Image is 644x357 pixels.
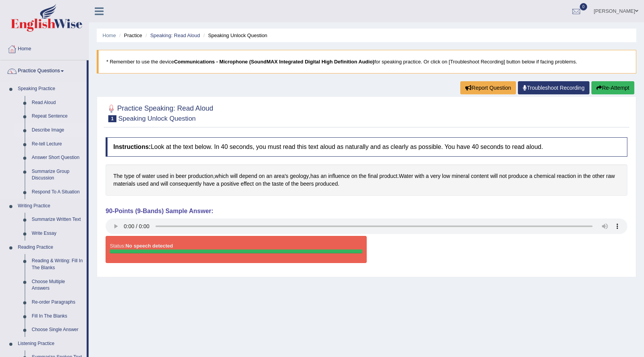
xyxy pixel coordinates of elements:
span: Click to see word definition [216,180,219,188]
a: Choose Single Answer [28,323,87,337]
span: Click to see word definition [442,172,450,180]
span: Click to see word definition [157,172,168,180]
span: Click to see word definition [272,180,284,188]
span: Click to see word definition [490,172,497,180]
span: Click to see word definition [124,172,134,180]
span: Click to see word definition [170,180,202,188]
span: Click to see word definition [266,172,272,180]
span: Click to see word definition [592,172,605,180]
li: Speaking Unlock Question [202,32,267,39]
a: Speaking: Read Aloud [150,32,200,38]
a: Read Aloud [28,96,87,110]
strong: No speech detected [125,243,173,249]
span: Click to see word definition [426,172,429,180]
span: Click to see word definition [557,172,576,180]
span: Click to see word definition [142,172,155,180]
span: Click to see word definition [150,180,159,188]
a: Choose Multiple Answers [28,275,87,296]
a: Troubleshoot Recording [518,81,589,94]
span: Click to see word definition [583,172,591,180]
a: Home [0,38,89,58]
span: Click to see word definition [368,172,378,180]
span: Click to see word definition [259,172,265,180]
b: Instructions: [113,143,151,150]
span: Click to see word definition [452,172,470,180]
a: Write Essay [28,227,87,241]
span: 1 [108,115,116,122]
a: Listening Practice [14,337,87,351]
span: Click to see word definition [215,172,229,180]
b: Communications - Microphone (SoundMAX Integrated Digital High Definition Audio) [174,59,374,65]
a: Summarize Group Discussion [28,165,87,185]
a: Reading & Writing: Fill In The Blanks [28,254,87,275]
span: Click to see word definition [415,172,424,180]
span: Click to see word definition [136,172,140,180]
a: Fill In The Blanks [28,309,87,323]
button: Report Question [460,81,516,94]
span: Click to see word definition [315,180,338,188]
li: Practice [117,32,142,39]
span: Click to see word definition [241,180,254,188]
a: Respond To A Situation [28,185,87,199]
h4: Look at the text below. In 40 seconds, you must read this text aloud as naturally and as clearly ... [106,137,627,157]
span: Click to see word definition [499,172,507,180]
h2: Practice Speaking: Read Aloud [106,103,213,122]
a: Re-order Paragraphs [28,296,87,309]
span: Click to see word definition [221,180,239,188]
span: 0 [580,3,588,10]
span: Click to see word definition [530,172,533,180]
span: Click to see word definition [274,172,289,180]
span: Click to see word definition [290,172,309,180]
blockquote: * Remember to use the device for speaking practice. Or click on [Troubleshoot Recording] button b... [97,50,636,73]
span: Click to see word definition [310,172,319,180]
a: Answer Short Question [28,151,87,165]
a: Writing Practice [14,199,87,213]
div: Status: [106,236,367,263]
small: Speaking Unlock Question [118,115,196,122]
div: , , . . [106,164,627,196]
span: Click to see word definition [430,172,441,180]
span: Click to see word definition [321,172,327,180]
span: Click to see word definition [471,172,489,180]
span: Click to see word definition [203,180,215,188]
a: Summarize Written Text [28,213,87,227]
span: Click to see word definition [291,180,299,188]
span: Click to see word definition [285,180,290,188]
span: Click to see word definition [113,180,135,188]
a: Home [102,32,116,38]
button: Re-Attempt [591,81,634,94]
span: Click to see word definition [508,172,528,180]
a: Reading Practice [14,241,87,255]
span: Click to see word definition [239,172,257,180]
span: Click to see word definition [188,172,213,180]
span: Click to see word definition [161,180,168,188]
span: Click to see word definition [263,180,270,188]
a: Practice Questions [0,60,87,80]
h4: 90-Points (9-Bands) Sample Answer: [106,208,627,215]
a: Describe Image [28,123,87,137]
span: Click to see word definition [359,172,366,180]
a: Re-tell Lecture [28,137,87,151]
span: Click to see word definition [399,172,413,180]
span: Click to see word definition [255,180,261,188]
span: Click to see word definition [137,180,149,188]
span: Click to see word definition [176,172,186,180]
span: Click to see word definition [113,172,123,180]
span: Click to see word definition [577,172,582,180]
span: Click to see word definition [534,172,555,180]
span: Click to see word definition [230,172,237,180]
span: Click to see word definition [170,172,174,180]
span: Click to see word definition [328,172,350,180]
span: Click to see word definition [606,172,615,180]
span: Click to see word definition [379,172,398,180]
a: Speaking Practice [14,82,87,96]
span: Click to see word definition [351,172,357,180]
span: Click to see word definition [300,180,314,188]
a: Repeat Sentence [28,109,87,123]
